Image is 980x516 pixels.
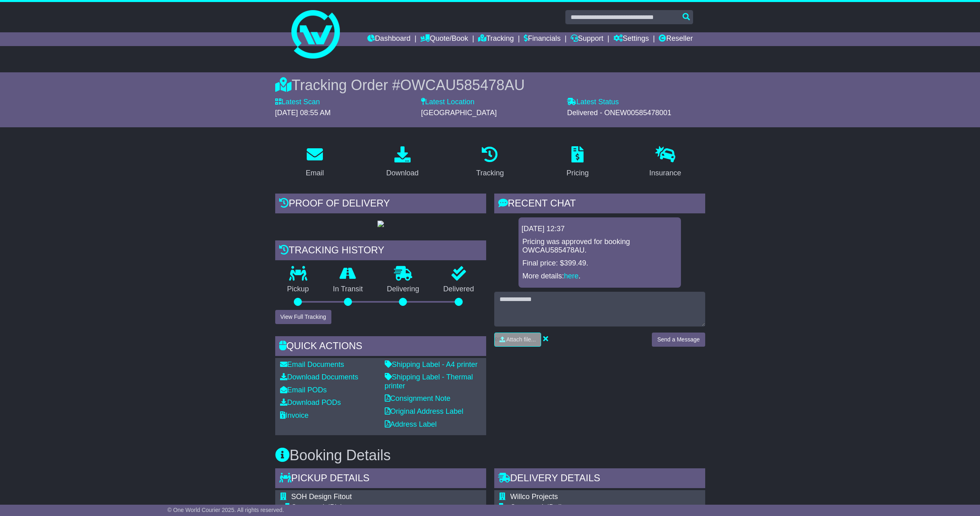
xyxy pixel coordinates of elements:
a: Email [300,143,329,181]
p: Delivered [431,285,486,294]
div: Tracking [476,168,504,179]
p: Final price: $399.49. [523,259,677,268]
span: Willco Projects [510,493,558,501]
a: Download Documents [280,373,358,381]
a: Invoice [280,411,309,419]
div: Proof of Delivery [275,194,486,215]
a: Quote/Book [420,32,468,46]
span: [DATE] 08:55 AM [275,109,331,117]
div: RECENT CHAT [494,194,705,215]
span: © One World Courier 2025. All rights reserved. [167,507,284,513]
div: Quick Actions [275,336,486,358]
a: Shipping Label - Thermal printer [385,373,473,390]
p: Delivering [375,285,432,294]
p: More details: . [523,272,677,281]
span: SOH Design Fitout [291,493,352,501]
a: Original Address Label [385,407,464,415]
span: [GEOGRAPHIC_DATA] [421,109,497,117]
div: Pickup [291,503,423,512]
a: Support [571,32,603,46]
a: Settings [613,32,649,46]
a: Tracking [478,32,514,46]
div: Email [306,168,324,179]
p: Pricing was approved for booking OWCAU585478AU. [523,238,677,255]
img: GetPodImage [377,221,384,227]
label: Latest Status [567,98,619,107]
label: Latest Location [421,98,474,107]
a: Financials [524,32,561,46]
span: Commercial [510,503,549,511]
a: Download PODs [280,398,341,406]
span: OWCAU585478AU [400,77,525,93]
p: Pickup [275,285,321,294]
h3: Booking Details [275,447,705,463]
label: Latest Scan [275,98,320,107]
a: Dashboard [367,32,411,46]
p: In Transit [321,285,375,294]
div: [DATE] 12:37 [522,225,678,234]
div: Download [386,168,419,179]
a: Download [381,143,424,181]
div: Delivery Details [494,468,705,490]
a: Consignment Note [385,394,451,402]
a: Email PODs [280,386,327,394]
div: Pricing [567,168,589,179]
div: Tracking history [275,240,486,262]
div: Tracking Order # [275,76,705,94]
a: Reseller [659,32,693,46]
a: Shipping Label - A4 printer [385,360,478,369]
a: here [564,272,579,280]
a: Insurance [644,143,687,181]
div: Pickup Details [275,468,486,490]
span: Commercial [291,503,330,511]
a: Email Documents [280,360,344,369]
a: Tracking [471,143,509,181]
a: Pricing [561,143,594,181]
div: Delivery [510,503,681,512]
a: Address Label [385,420,437,428]
span: Delivered - ONEW00585478001 [567,109,671,117]
button: Send a Message [652,333,705,347]
div: Insurance [649,168,681,179]
button: View Full Tracking [275,310,331,324]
